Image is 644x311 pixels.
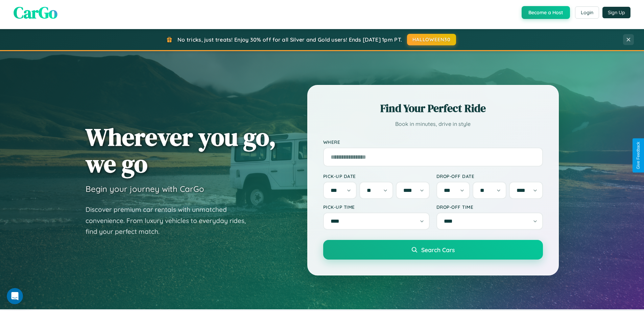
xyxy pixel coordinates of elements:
div: Give Feedback [636,142,641,169]
label: Pick-up Date [323,173,430,179]
h3: Begin your journey with CarGo [86,184,204,194]
label: Drop-off Date [436,173,543,179]
p: Book in minutes, drive in style [323,119,543,129]
span: CarGo [14,1,57,24]
button: Sign Up [602,7,630,18]
button: Login [575,6,599,19]
iframe: Intercom live chat [7,288,23,304]
h1: Wherever you go, we go [86,124,276,177]
span: Search Cars [421,246,455,253]
button: Become a Host [522,6,570,19]
button: Search Cars [323,240,543,260]
label: Pick-up Time [323,204,430,210]
p: Discover premium car rentals with unmatched convenience. From luxury vehicles to everyday rides, ... [86,204,255,237]
span: No tricks, just treats! Enjoy 30% off for all Silver and Gold users! Ends [DATE] 1pm PT. [177,36,402,43]
label: Where [323,139,543,145]
h2: Find Your Perfect Ride [323,101,543,116]
label: Drop-off Time [436,204,543,210]
button: HALLOWEEN30 [407,34,456,45]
